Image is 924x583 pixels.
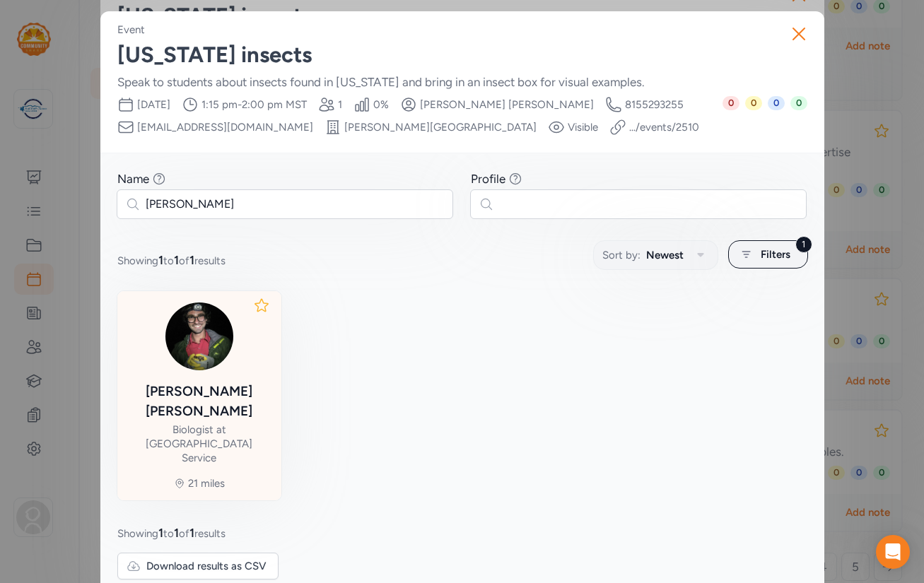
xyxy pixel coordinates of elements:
div: Open Intercom Messenger [876,535,910,569]
span: 1 [158,253,163,267]
a: .../events/2510 [629,120,699,134]
div: Biologist at [GEOGRAPHIC_DATA] Service [129,423,270,465]
span: [EMAIL_ADDRESS][DOMAIN_NAME] [137,120,313,134]
span: Filters [761,246,790,263]
img: 7HopeoVrTWW4B00QOFs2 [165,302,233,370]
span: Download results as CSV [146,559,267,573]
span: Sort by: [602,247,641,264]
div: 1 [795,236,812,253]
span: 0 [723,96,739,110]
div: 21 miles [188,476,225,490]
span: Newest [646,247,684,264]
div: [PERSON_NAME] [PERSON_NAME] [129,382,270,421]
span: 0 [790,96,807,110]
span: 1 [189,526,194,540]
span: 1 [174,253,179,267]
span: Showing to of results [117,524,226,541]
span: 8155293255 [625,98,684,112]
span: [DATE] [137,98,170,112]
span: 0 % [373,98,389,112]
span: 1 [158,526,163,540]
button: Sort by:Newest [593,240,718,270]
span: Visible [568,120,598,134]
span: 1 [338,98,342,112]
span: 1 [174,526,179,540]
div: Profile [471,170,505,187]
div: Event [117,23,145,37]
span: 1:15 pm - 2:00 pm MST [201,98,307,112]
div: [US_STATE] insects [117,42,807,68]
div: Name [117,170,149,187]
span: 0 [768,96,785,110]
span: Showing to of results [117,252,226,269]
button: Download results as CSV [117,553,279,579]
span: 0 [745,96,762,110]
span: [PERSON_NAME] [PERSON_NAME] [420,98,594,112]
div: Speak to students about insects found in [US_STATE] and bring in an insect box for visual examples. [117,73,807,90]
span: 1 [189,253,194,267]
span: [PERSON_NAME][GEOGRAPHIC_DATA] [344,120,537,134]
